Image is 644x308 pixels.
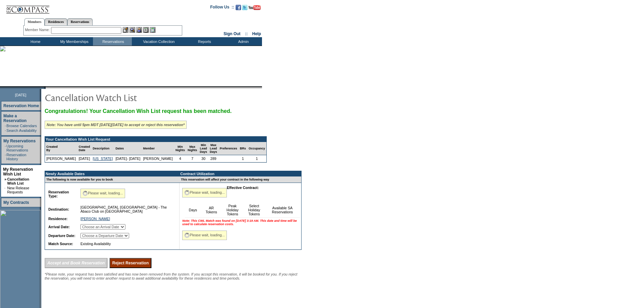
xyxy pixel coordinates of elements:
td: Dates [114,142,142,155]
td: Max Lead Days [208,142,218,155]
td: Min Nights [174,142,186,155]
b: » [4,177,6,181]
a: Follow us on Twitter [242,7,247,11]
td: 1 [247,155,266,162]
b: Residence: [48,217,68,221]
a: My Reservation Wish List [3,167,33,176]
td: Description [91,142,114,155]
td: Reservations [93,37,132,46]
td: BRs [238,142,247,155]
img: Reservations [143,27,149,33]
a: Reservations [67,18,93,25]
img: b_edit.gif [123,27,128,33]
td: · [5,128,6,133]
td: The following is now available for you to book [45,176,175,183]
td: Occupancy [247,142,266,155]
img: spinner2.gif [82,191,88,196]
td: Existing Availability [79,240,173,247]
a: [PERSON_NAME] [80,217,110,221]
img: Follow us on Twitter [242,5,247,10]
td: [GEOGRAPHIC_DATA], [GEOGRAPHIC_DATA] - The Abaco Club on [GEOGRAPHIC_DATA] [79,204,173,215]
td: Note: This CWL Match was found on [DATE] 3:19 AM. This date and time will be used to calculate re... [181,218,300,227]
td: 7 [186,155,198,162]
a: My Contracts [3,200,29,205]
img: b_calculator.gif [150,27,156,33]
td: 1 [238,155,247,162]
td: AR Tokens [201,203,221,218]
img: blank.gif [46,86,46,89]
img: Become our fan on Facebook [236,5,241,10]
img: View [129,27,135,33]
td: Created Date [77,142,92,155]
i: Note: You have until 5pm MDT [DATE][DATE] to accept or reject this reservation* [47,123,185,127]
td: [DATE] [77,155,92,162]
input: Reject Reservation [110,258,151,268]
td: Newly Available Dates [45,171,175,176]
a: New Release Requests [7,186,29,194]
a: Help [252,31,261,36]
a: Members [24,18,45,26]
input: Accept and Book Reservation [45,258,108,268]
b: Match Source: [48,242,73,246]
a: Cancellation Wish List [7,177,29,185]
td: Admin [223,37,262,46]
img: spinner2.gif [184,190,190,195]
div: Please wait, loading... [182,231,227,240]
a: Search Availability [6,128,37,133]
span: :: [245,31,248,36]
td: · [5,153,6,161]
td: My Memberships [54,37,93,46]
img: Impersonate [136,27,142,33]
b: Destination: [48,207,69,211]
td: Your Cancellation Wish List Request [45,137,266,142]
div: Please wait, loading... [182,188,227,197]
td: [PERSON_NAME] [45,155,77,162]
td: Peak Holiday Tokens [222,203,243,218]
td: · [5,144,6,152]
a: [US_STATE] [93,157,113,161]
td: Vacation Collection [132,37,184,46]
td: Home [15,37,54,46]
a: Residences [45,18,67,25]
td: Member [142,142,174,155]
td: Select Holiday Tokens [243,203,265,218]
td: [DATE]- [DATE] [114,155,142,162]
img: promoShadowLeftCorner.gif [43,86,46,89]
td: Follow Us :: [210,4,234,12]
a: Make a Reservation [3,114,27,123]
div: Please wait, loading... [80,189,125,198]
td: Available SA Reservations [265,203,300,218]
a: My Reservations [3,139,35,143]
td: Created By [45,142,77,155]
span: Congratulations! Your Cancellation Wish List request has been matched. [45,108,232,114]
td: This reservation will affect your contract in the following way [180,176,301,183]
td: Preferences [218,142,239,155]
td: Days [185,203,201,218]
td: Reports [184,37,223,46]
b: Arrival Date: [48,225,70,229]
td: · [5,124,6,128]
img: pgTtlCancellationNotification.gif [45,91,180,104]
div: Member Name: [25,27,51,33]
td: 4 [174,155,186,162]
td: · [4,186,6,194]
b: Effective Contract: [227,186,259,190]
b: Departure Date: [48,234,75,238]
td: [PERSON_NAME] [142,155,174,162]
span: *Please note, your request has been satisfied and has now been removed from the system. If you ac... [45,272,297,280]
span: [DATE] [15,93,26,97]
a: Subscribe to our YouTube Channel [248,7,261,11]
td: 30 [198,155,209,162]
a: Reservation History [6,153,26,161]
b: Reservation Type: [48,190,69,198]
a: Upcoming Reservations [6,144,28,152]
td: Contract Utilization [180,171,301,176]
a: Sign Out [223,31,240,36]
a: Reservation Home [3,103,39,108]
a: Become our fan on Facebook [236,7,241,11]
td: Max Nights [186,142,198,155]
td: Min Lead Days [198,142,209,155]
img: Subscribe to our YouTube Channel [248,5,261,10]
td: 289 [208,155,218,162]
a: Browse Calendars [6,124,37,128]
